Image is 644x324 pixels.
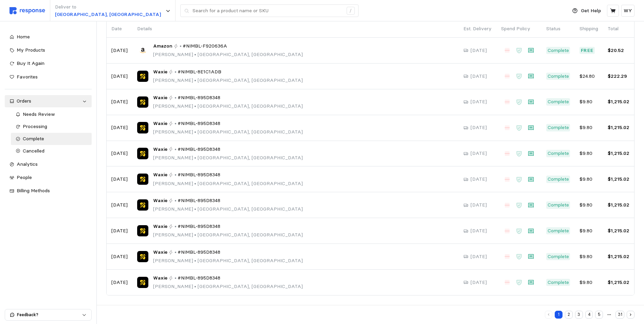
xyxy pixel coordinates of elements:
p: Complete [548,73,569,80]
a: Billing Methods [5,185,92,197]
span: People [17,174,32,180]
span: #NIMBL-895D8348 [178,197,220,204]
span: Waxie [153,120,167,127]
span: • [193,129,198,135]
span: Waxie [153,68,167,76]
span: Waxie [153,171,167,179]
span: Needs Review [23,111,55,117]
img: Waxie [137,225,148,236]
button: 4 [585,311,593,319]
p: [PERSON_NAME] [GEOGRAPHIC_DATA], [GEOGRAPHIC_DATA] [153,51,303,58]
p: [PERSON_NAME] [GEOGRAPHIC_DATA], [GEOGRAPHIC_DATA] [153,154,303,162]
span: • [193,180,198,186]
span: • [193,232,198,238]
span: Waxie [153,223,167,230]
p: • [174,171,177,179]
p: $9.80 [579,150,598,157]
span: #NIMBL-895D8348 [178,249,220,256]
p: • [174,146,177,153]
p: Total [608,25,629,33]
a: Complete [11,133,92,145]
p: • [174,94,177,102]
span: Waxie [153,274,167,282]
span: Waxie [153,197,167,204]
p: [DATE] [471,201,487,209]
a: Home [5,31,92,43]
span: • [193,283,198,289]
span: Amazon [153,42,172,50]
img: svg%3e [10,7,45,14]
button: 1 [555,311,563,319]
p: $9.80 [579,279,598,286]
span: #NIMBL-895D8348 [178,120,220,127]
span: Waxie [153,249,167,256]
p: $1,215.02 [608,253,629,260]
div: / [347,7,355,15]
span: #NIMBL-895D8348 [178,274,220,282]
p: Feedback? [17,312,82,318]
p: [GEOGRAPHIC_DATA], [GEOGRAPHIC_DATA] [55,11,161,18]
span: Buy It Again [17,60,44,66]
p: • [174,274,177,282]
p: Details [137,25,454,33]
p: WY [624,7,632,15]
button: 31 [615,311,624,319]
span: #NIMBL-895D8348 [178,171,220,179]
p: [DATE] [471,124,487,131]
span: Analytics [17,161,38,167]
p: Complete [548,279,569,286]
span: Favorites [17,74,38,80]
p: Spend Policy [501,25,537,33]
p: [DATE] [111,279,128,286]
span: #NIMBL-895D8348 [178,146,220,153]
p: [DATE] [471,98,487,106]
p: Complete [548,47,569,54]
p: [DATE] [471,253,487,260]
span: Cancelled [23,148,44,154]
a: My Products [5,44,92,56]
p: [DATE] [111,201,128,209]
a: Analytics [5,158,92,170]
p: $1,215.02 [608,227,629,235]
p: [DATE] [471,150,487,157]
img: Amazon [137,45,148,56]
button: 2 [565,311,573,319]
p: [DATE] [111,150,128,157]
span: • [193,155,198,161]
span: #NIMBL-F920636A [183,42,227,50]
span: #NIMBL-895D8348 [178,223,220,230]
p: $24.80 [579,73,598,80]
span: #NIMBL-8E1C1ADB [178,68,221,76]
p: Est. Delivery [463,25,492,33]
p: [PERSON_NAME] [GEOGRAPHIC_DATA], [GEOGRAPHIC_DATA] [153,128,303,136]
p: [DATE] [111,227,128,235]
p: $9.80 [579,124,598,131]
p: [DATE] [111,176,128,183]
p: $9.80 [579,176,598,183]
p: Status [546,25,570,33]
p: $1,215.02 [608,98,629,106]
a: Processing [11,121,92,133]
p: $9.80 [579,227,598,235]
a: Favorites [5,71,92,83]
p: $9.80 [579,253,598,260]
span: Processing [23,123,47,129]
span: • [193,206,198,212]
a: Cancelled [11,145,92,157]
p: Get Help [581,7,601,15]
div: Orders [17,97,80,105]
span: Billing Methods [17,187,50,194]
button: WY [621,5,634,17]
a: Needs Review [11,108,92,121]
p: • [174,249,177,256]
p: $9.80 [579,201,598,209]
p: $1,215.02 [608,279,629,286]
span: Waxie [153,94,167,102]
span: • [193,77,198,83]
span: Complete [23,136,44,142]
p: [DATE] [471,73,487,80]
p: [DATE] [471,176,487,183]
p: $222.29 [608,73,629,80]
span: • [193,257,198,264]
p: [DATE] [111,73,128,80]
